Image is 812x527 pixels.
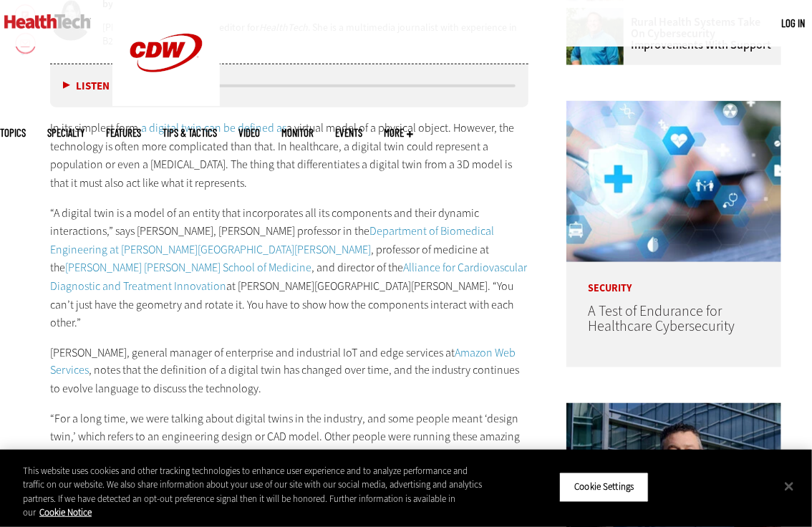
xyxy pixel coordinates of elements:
a: Features [106,127,141,138]
a: A Test of Endurance for Healthcare Cybersecurity [588,301,735,336]
img: Home [4,14,91,29]
button: Cookie Settings [559,473,649,503]
a: CDW [112,95,220,110]
p: [PERSON_NAME], general manager of enterprise and industrial IoT and edge services at , notes that... [50,344,528,399]
img: Healthcare cybersecurity [566,101,781,262]
p: “A digital twin is a model of an entity that incorporates all its components and their dynamic in... [50,204,528,332]
a: Video [238,127,260,138]
a: Alliance for Cardiovascular Diagnostic and Treatment Innovation [50,260,527,294]
p: Security [566,262,781,294]
a: Department of Biomedical Engineering at [PERSON_NAME][GEOGRAPHIC_DATA][PERSON_NAME] [50,223,494,257]
a: [PERSON_NAME] [PERSON_NAME] School of Medicine [65,260,311,275]
button: Close [773,470,805,502]
a: More information about your privacy [39,506,92,518]
p: “For a long time, we were talking about digital twins in the industry, and some people meant ‘des... [50,410,528,521]
a: Events [335,127,362,138]
div: This website uses cookies and other tracking technologies to enhance user experience and to analy... [23,464,487,520]
span: Specialty [47,127,84,138]
span: More [384,127,413,138]
a: Tips & Tactics [163,127,217,138]
a: Log in [781,16,805,29]
div: User menu [781,16,805,31]
a: MonITor [281,127,314,138]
